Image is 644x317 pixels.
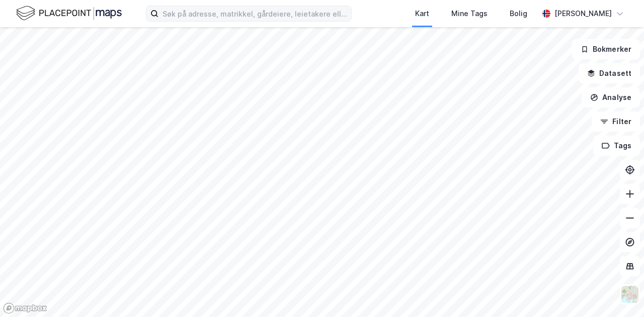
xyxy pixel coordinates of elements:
[451,8,488,20] div: Mine Tags
[510,8,527,20] div: Bolig
[158,6,351,21] input: Søk på adresse, matrikkel, gårdeiere, leietakere eller personer
[594,269,644,317] iframe: Chat Widget
[16,5,122,22] img: logo.f888ab2527a4732fd821a326f86c7f29.svg
[415,8,429,20] div: Kart
[554,8,612,20] div: [PERSON_NAME]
